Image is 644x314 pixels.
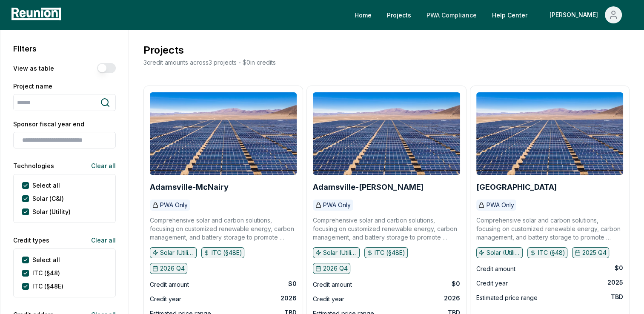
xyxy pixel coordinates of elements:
[452,280,460,288] div: $0
[543,6,629,23] button: [PERSON_NAME]
[84,231,116,248] button: Clear all
[13,161,54,170] label: Technologies
[611,293,623,301] div: TBD
[420,6,484,23] a: PWA Compliance
[13,120,116,128] label: Sponsor fiscal year end
[32,255,60,264] label: Select all
[486,248,520,257] p: Solar (Utility)
[84,157,116,174] button: Clear all
[142,58,276,67] p: 3 credit amounts across 3 projects - $ 0 in credits
[476,183,557,191] a: [GEOGRAPHIC_DATA]
[150,247,197,258] button: Solar (Utility)
[150,92,297,175] img: Adamsville-McNairy
[150,183,229,191] a: Adamsville-McNairy
[313,294,344,304] div: Credit year
[160,248,194,257] p: Solar (Utility)
[32,268,60,277] label: ITC (§48)
[476,293,538,303] div: Estimated price range
[348,6,635,23] nav: Main
[582,248,607,257] p: 2025 Q4
[313,92,460,175] img: Adamsville-Hardin
[485,6,534,23] a: Help Center
[160,201,188,209] p: PWA Only
[313,183,424,191] a: Adamsville-[PERSON_NAME]
[160,264,185,273] p: 2026 Q4
[32,181,60,190] label: Select all
[348,6,378,23] a: Home
[32,194,64,203] label: Solar (C&I)
[572,247,609,258] button: 2025 Q4
[476,278,508,288] div: Credit year
[13,43,37,54] h2: Filters
[550,6,601,23] div: [PERSON_NAME]
[280,294,297,303] div: 2026
[486,201,514,209] p: PWA Only
[142,43,276,58] h3: Projects
[13,236,49,245] label: Credit types
[476,264,515,274] div: Credit amount
[32,207,71,216] label: Solar (Utility)
[13,82,116,91] label: Project name
[32,282,63,291] label: ITC (§48E)
[375,248,405,257] p: ITC (§48E)
[607,278,623,287] div: 2025
[13,64,54,73] label: View as table
[444,294,460,303] div: 2026
[313,247,360,258] button: Solar (Utility)
[150,216,297,242] p: Comprehensive solar and carbon solutions, focusing on customized renewable energy, carbon managem...
[150,294,181,304] div: Credit year
[288,280,297,288] div: $0
[476,216,623,242] p: Comprehensive solar and carbon solutions, focusing on customized renewable energy, carbon managem...
[323,201,351,209] p: PWA Only
[476,247,523,258] button: Solar (Utility)
[313,216,460,242] p: Comprehensive solar and carbon solutions, focusing on customized renewable energy, carbon managem...
[211,248,242,257] p: ITC (§48E)
[615,264,623,272] div: $0
[313,280,352,290] div: Credit amount
[323,248,357,257] p: Solar (Utility)
[150,263,187,274] button: 2026 Q4
[313,263,350,274] button: 2026 Q4
[323,264,348,273] p: 2026 Q4
[380,6,418,23] a: Projects
[476,92,623,175] img: Moore County
[538,248,565,257] p: ITC (§48)
[150,280,189,290] div: Credit amount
